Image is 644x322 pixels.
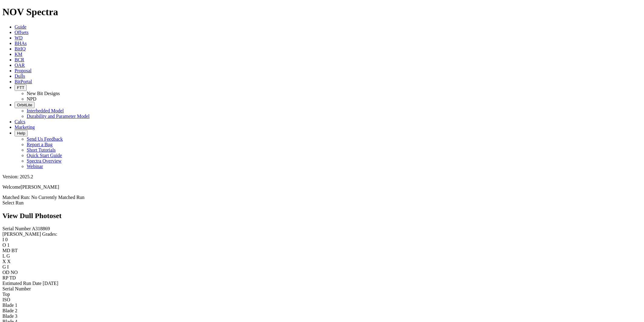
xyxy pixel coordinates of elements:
span: [PERSON_NAME] [21,184,59,190]
button: FTT [15,84,27,91]
a: BCR [15,57,24,62]
a: OAR [15,63,25,68]
a: Dulls [15,74,25,79]
span: 0 [5,237,8,242]
span: X [7,259,11,264]
h1: NOV Spectra [2,6,642,18]
span: NO [11,270,18,275]
span: OrbitLite [17,103,32,107]
label: RP [2,275,8,280]
span: A318869 [32,226,50,231]
span: Blade 2 [2,308,17,313]
a: Calcs [15,119,25,124]
a: Proposal [15,68,32,73]
span: BT [12,248,18,253]
span: [DATE] [43,281,59,286]
a: Interbedded Model [27,108,64,113]
a: Offsets [15,30,29,35]
span: 1 [7,242,10,248]
span: Blade 3 [2,313,17,319]
button: OrbitLite [15,102,35,108]
a: Short Tutorials [27,147,56,152]
span: Top [2,292,10,297]
a: WD [15,35,23,40]
a: Guide [15,24,26,29]
a: Select Run [2,200,24,205]
label: O [2,242,6,248]
label: L [2,253,5,259]
span: TD [9,275,16,280]
a: Report a Bug [27,142,52,147]
a: NPD [27,96,36,101]
label: OD [2,270,9,275]
p: Welcome [2,184,642,190]
label: I [2,237,4,242]
label: X [2,259,6,264]
a: KM [15,52,22,57]
a: Durability and Parameter Model [27,114,90,119]
a: BitPortal [15,79,32,84]
span: No Currently Matched Run [31,195,85,200]
a: Quick Start Guide [27,153,62,158]
span: Blade 1 [2,303,17,308]
a: Webinar [27,164,43,169]
a: Marketing [15,125,35,130]
label: Estimated Run Date [2,281,42,286]
span: ISO [2,297,10,302]
a: BHAs [15,41,27,46]
span: I [7,264,9,269]
label: MD [2,248,10,253]
span: Matched Run: [2,195,30,200]
span: FTT [17,85,24,90]
a: New Bit Designs [27,91,60,96]
a: BitIQ [15,46,25,51]
button: Help [15,130,28,136]
span: G [6,253,10,259]
span: Serial Number [2,286,31,291]
span: Help [17,131,25,135]
h2: View Dull Photoset [2,212,642,220]
label: Serial Number [2,226,31,231]
a: Send Us Feedback [27,136,63,142]
div: [PERSON_NAME] Grades: [2,231,642,237]
a: Spectra Overview [27,158,62,163]
label: G [2,264,6,269]
div: Version: 2025.2 [2,174,642,180]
